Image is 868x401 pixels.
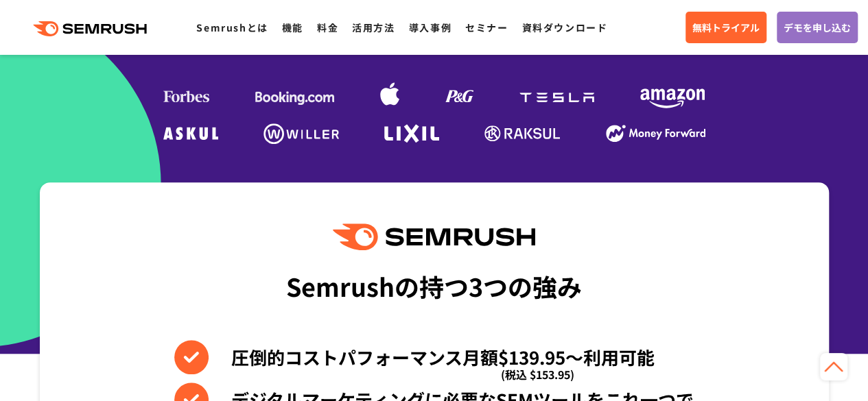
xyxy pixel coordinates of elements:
a: 機能 [282,21,303,34]
span: (税込 $153.95) [501,357,574,391]
span: デモを申し込む [784,20,851,35]
a: Semrushとは [196,21,268,34]
a: セミナー [465,21,508,34]
a: 活用方法 [352,21,395,34]
a: 無料トライアル [685,12,766,43]
span: 無料トライアル [692,20,760,35]
a: 資料ダウンロード [521,21,607,34]
a: 導入事例 [409,21,451,34]
a: 料金 [317,21,338,34]
img: Semrush [333,223,535,250]
div: Semrushの持つ3つの強み [286,260,582,311]
a: デモを申し込む [777,12,858,43]
li: 圧倒的コストパフォーマンス月額$139.95〜利用可能 [174,340,694,374]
